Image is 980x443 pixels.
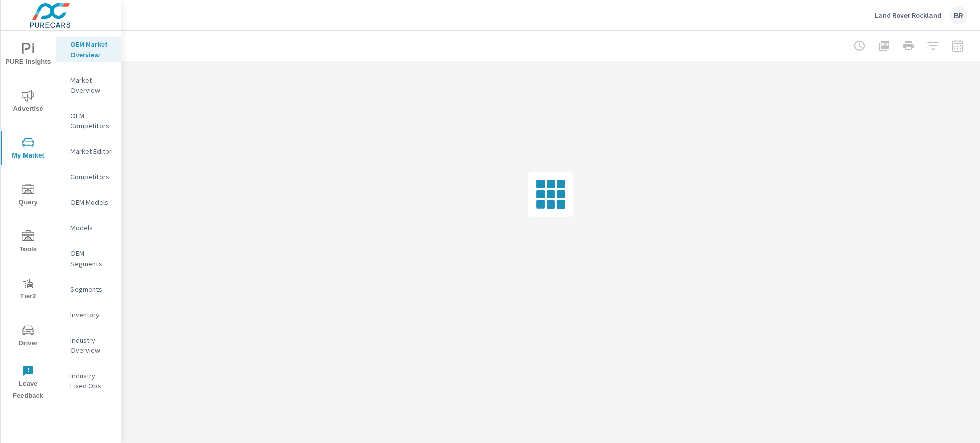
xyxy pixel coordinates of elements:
span: Driver [4,324,53,349]
div: OEM Models [56,195,121,210]
div: Market Overview [56,72,121,98]
p: Models [70,223,113,233]
p: Industry Fixed Ops [70,371,113,391]
p: OEM Segments [70,248,113,269]
p: Market Editor [70,146,113,157]
p: Land Rover Rockland [875,11,941,20]
div: OEM Competitors [56,108,121,134]
p: Market Overview [70,75,113,95]
div: OEM Market Overview [56,37,121,62]
div: Competitors [56,169,121,185]
div: Segments [56,281,121,297]
p: Inventory [70,309,113,320]
div: nav menu [1,31,56,406]
span: Query [4,184,53,209]
div: Industry Fixed Ops [56,368,121,394]
span: Tools [4,230,53,255]
div: BR [949,6,968,24]
p: Segments [70,284,113,294]
p: OEM Models [70,197,113,207]
span: PURE Insights [4,43,53,68]
div: Models [56,220,121,236]
div: OEM Segments [56,246,121,271]
span: My Market [4,137,53,162]
span: Leave Feedback [4,365,53,402]
div: Market Editor [56,144,121,159]
p: OEM Competitors [70,111,113,131]
p: Industry Overview [70,335,113,355]
span: Tier2 [4,277,53,302]
p: Competitors [70,172,113,182]
div: Industry Overview [56,332,121,358]
span: Advertise [4,90,53,115]
div: Inventory [56,307,121,322]
p: OEM Market Overview [70,39,113,60]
